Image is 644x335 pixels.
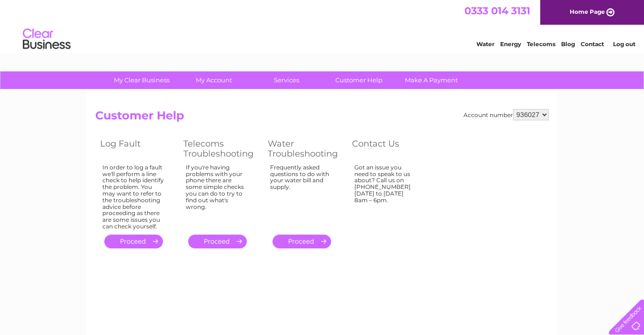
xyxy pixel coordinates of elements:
a: Blog [561,40,575,48]
th: Log Fault [95,136,179,161]
th: Telecoms Troubleshooting [179,136,263,161]
a: Make A Payment [392,71,471,89]
div: Account number [463,109,549,120]
a: Contact [581,40,604,48]
a: . [104,235,163,248]
div: If you're having problems with your phone there are some simple checks you can do to try to find ... [186,164,249,226]
a: Log out [613,40,635,48]
a: 0333 014 3131 [464,5,530,17]
th: Contact Us [347,136,431,161]
div: In order to log a fault we'll perform a line check to help identify the problem. You may want to ... [102,164,164,230]
a: Telecoms [527,40,555,48]
img: logo.png [22,25,71,54]
h2: Customer Help [95,109,549,127]
div: Frequently asked questions to do with your water bill and supply. [270,164,333,226]
a: . [272,235,331,248]
div: Got an issue you need to speak to us about? Call us on [PHONE_NUMBER] [DATE] to [DATE] 8am – 6pm. [354,164,416,226]
a: My Account [175,71,253,89]
a: . [188,235,247,248]
a: Energy [500,40,521,48]
a: Customer Help [320,71,398,89]
a: Water [476,40,494,48]
a: My Clear Business [102,71,181,89]
th: Water Troubleshooting [263,136,347,161]
a: Services [247,71,326,89]
div: Clear Business is a trading name of Verastar Limited (registered in [GEOGRAPHIC_DATA] No. 3667643... [98,5,548,46]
